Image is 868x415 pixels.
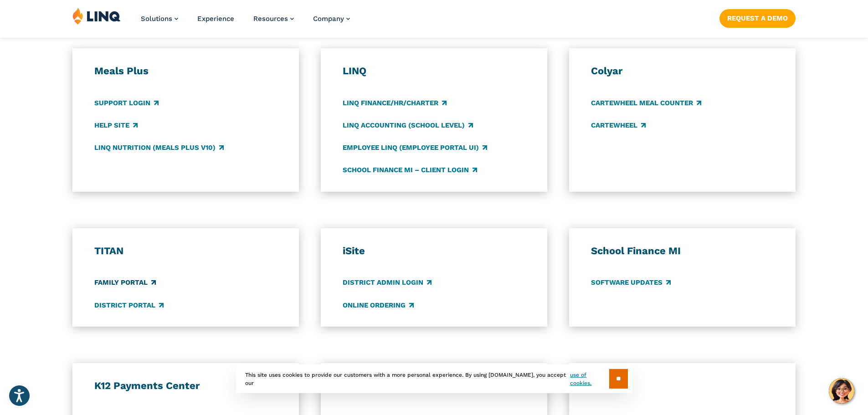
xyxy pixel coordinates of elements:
[236,364,632,393] div: This site uses cookies to provide our customers with a more personal experience. By using [DOMAIN...
[343,300,414,310] a: Online Ordering
[94,143,224,153] a: LINQ Nutrition (Meals Plus v10)
[591,120,646,130] a: CARTEWHEEL
[313,15,344,23] span: Company
[343,245,526,257] h3: iSite
[94,245,277,257] h3: TITAN
[94,278,156,288] a: Family Portal
[313,15,350,23] a: Company
[591,245,774,257] h3: School Finance MI
[570,371,609,387] a: use of cookies.
[591,65,774,77] h3: Colyar
[591,278,671,288] a: Software Updates
[141,15,178,23] a: Solutions
[72,7,121,25] img: LINQ | K‑12 Software
[829,378,854,404] button: Hello, have a question? Let’s chat.
[253,15,288,23] span: Resources
[253,15,294,23] a: Resources
[94,98,159,108] a: Support Login
[141,15,172,23] span: Solutions
[197,15,234,23] a: Experience
[591,98,701,108] a: CARTEWHEEL Meal Counter
[94,300,164,310] a: District Portal
[343,98,447,108] a: LINQ Finance/HR/Charter
[343,65,526,77] h3: LINQ
[719,9,796,27] a: Request a Demo
[343,143,487,153] a: Employee LINQ (Employee Portal UI)
[343,165,477,175] a: School Finance MI – Client Login
[343,278,431,288] a: District Admin Login
[343,120,473,130] a: LINQ Accounting (school level)
[141,7,350,37] nav: Primary Navigation
[719,7,796,27] nav: Button Navigation
[94,120,138,130] a: Help Site
[94,65,277,77] h3: Meals Plus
